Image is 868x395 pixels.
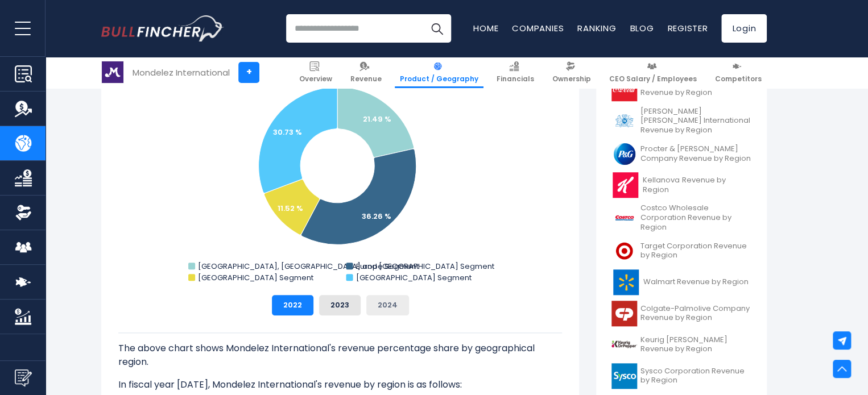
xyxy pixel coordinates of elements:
a: Walmart Revenue by Region [605,267,758,298]
a: Companies [512,22,564,34]
span: Product / Geography [400,74,478,84]
span: Procter & [PERSON_NAME] Company Revenue by Region [640,144,751,164]
img: WMT logo [611,269,640,295]
span: Costco Wholesale Corporation Revenue by Region [640,203,751,232]
a: Keurig [PERSON_NAME] Revenue by Region [605,329,758,360]
span: Kellanova Revenue by Region [643,176,751,195]
img: KO logo [611,76,637,101]
svg: Mondelez International's Revenue Share by Region [118,59,562,286]
span: Walmart Revenue by Region [643,277,749,287]
span: Sysco Corporation Revenue by Region [640,367,751,386]
img: CL logo [611,301,637,326]
img: TGT logo [611,238,637,264]
text: [GEOGRAPHIC_DATA] Segment [198,272,313,283]
p: In fiscal year [DATE], Mondelez International's revenue by region is as follows: [118,378,562,392]
span: Revenue [350,74,382,84]
span: Target Corporation Revenue by Region [640,242,751,261]
img: Bullfincher logo [101,15,224,41]
text: 36.26 % [362,211,391,222]
span: Colgate-Palmolive Company Revenue by Region [640,304,751,323]
img: KDP logo [611,332,637,357]
a: Ownership [547,57,596,88]
span: [PERSON_NAME] [PERSON_NAME] International Revenue by Region [640,107,751,136]
a: Register [667,22,708,34]
a: Colgate-Palmolive Company Revenue by Region [605,298,758,329]
text: 11.52 % [278,203,303,214]
a: Overview [294,57,337,88]
img: PM logo [611,108,637,134]
a: [PERSON_NAME] [PERSON_NAME] International Revenue by Region [605,104,758,139]
button: 2022 [272,295,313,315]
span: Overview [299,74,332,84]
text: 30.73 % [273,127,302,138]
button: 2024 [366,295,409,315]
a: Kellanova Revenue by Region [605,169,758,201]
img: K logo [611,172,639,198]
a: Coca-Cola Company Revenue by Region [605,73,758,104]
a: Login [721,14,767,43]
a: Procter & [PERSON_NAME] Company Revenue by Region [605,138,758,169]
a: Sysco Corporation Revenue by Region [605,360,758,392]
img: PG logo [611,141,637,167]
text: [GEOGRAPHIC_DATA], [GEOGRAPHIC_DATA] and [GEOGRAPHIC_DATA] Segment [198,261,494,272]
div: Mondelez International [133,66,230,79]
img: COST logo [611,205,637,231]
a: Go to homepage [101,15,224,41]
text: 21.49 % [363,114,391,124]
span: Coca-Cola Company Revenue by Region [640,78,751,98]
a: Competitors [710,57,767,88]
a: Product / Geography [395,57,483,88]
a: CEO Salary / Employees [604,57,702,88]
span: Keurig [PERSON_NAME] Revenue by Region [640,335,751,355]
button: Search [423,14,451,43]
a: Target Corporation Revenue by Region [605,235,758,267]
span: Ownership [552,74,591,84]
button: 2023 [319,295,361,315]
a: Financials [491,57,539,88]
a: Ranking [577,22,616,34]
text: Europe Segment [356,261,418,272]
a: Home [473,22,498,34]
a: Costco Wholesale Corporation Revenue by Region [605,201,758,235]
span: Financials [497,74,534,84]
img: SYY logo [611,363,637,389]
img: MDLZ logo [102,61,123,83]
a: Revenue [345,57,387,88]
text: [GEOGRAPHIC_DATA] Segment [356,272,471,283]
a: Blog [630,22,654,34]
a: + [238,62,259,83]
span: CEO Salary / Employees [609,74,697,84]
span: Competitors [715,74,762,84]
p: The above chart shows Mondelez International's revenue percentage share by geographical region. [118,342,562,369]
img: Ownership [15,204,32,221]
